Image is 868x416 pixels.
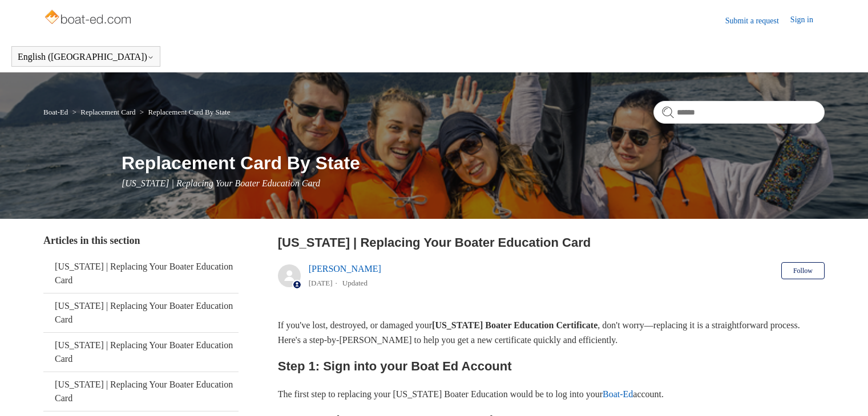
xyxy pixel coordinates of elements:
li: Boat-Ed [43,108,70,116]
a: [US_STATE] | Replacing Your Boater Education Card [43,254,239,293]
a: [PERSON_NAME] [309,264,381,274]
h1: Replacement Card By State [122,149,825,177]
h2: Michigan | Replacing Your Boater Education Card [278,233,825,252]
a: Replacement Card By State [148,108,230,116]
strong: [US_STATE] Boater Education Certificate [432,320,597,330]
input: Search [653,101,825,124]
a: Replacement Card [80,108,135,116]
span: [US_STATE] | Replacing Your Boater Education Card [122,178,320,188]
p: If you've lost, destroyed, or damaged your , don't worry—replacing it is a straightforward proces... [278,318,825,347]
li: Updated [342,279,368,287]
h2: Step 1: Sign into your Boat Ed Account [278,356,825,376]
p: The first step to replacing your [US_STATE] Boater Education would be to log into your account. [278,387,825,402]
a: [US_STATE] | Replacing Your Boater Education Card [43,293,239,332]
li: Replacement Card [70,108,138,116]
time: 05/22/2024, 10:50 [309,279,333,287]
a: Sign in [790,14,825,27]
span: Articles in this section [43,235,140,246]
img: Boat-Ed Help Center home page [43,7,134,30]
button: English ([GEOGRAPHIC_DATA]) [18,52,154,62]
a: Submit a request [725,15,790,27]
a: Boat-Ed [43,108,68,116]
a: Boat-Ed [603,389,633,399]
a: [US_STATE] | Replacing Your Boater Education Card [43,372,239,411]
button: Follow Article [781,262,825,279]
li: Replacement Card By State [138,108,231,116]
a: [US_STATE] | Replacing Your Boater Education Card [43,333,239,372]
